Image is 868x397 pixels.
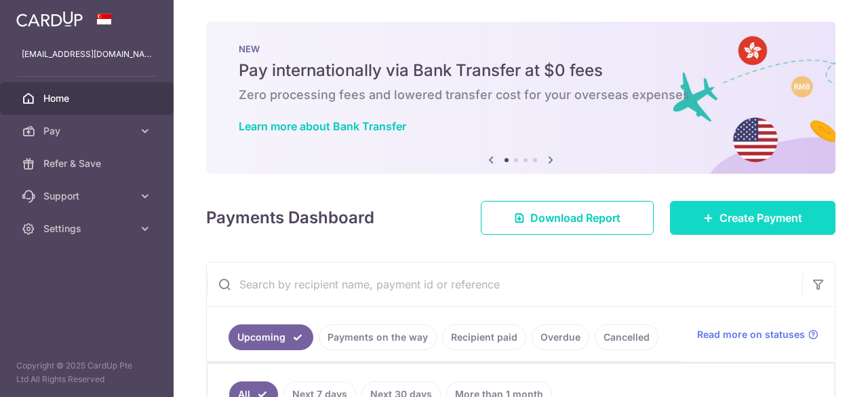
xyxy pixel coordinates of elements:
[239,87,803,103] h6: Zero processing fees and lowered transfer cost for your overseas expenses
[239,60,803,81] h5: Pay internationally via Bank Transfer at $0 fees
[442,324,526,350] a: Recipient paid
[670,201,835,235] a: Create Payment
[530,210,620,226] span: Download Report
[16,11,83,27] img: CardUp
[481,201,654,235] a: Download Report
[239,43,803,54] p: NEW
[239,119,406,133] a: Learn more about Bank Transfer
[206,22,835,174] img: Bank transfer banner
[43,92,133,105] span: Home
[319,324,437,350] a: Payments on the way
[697,328,805,341] span: Read more on statuses
[43,222,133,235] span: Settings
[719,210,802,226] span: Create Payment
[207,263,802,306] input: Search by recipient name, payment id or reference
[595,324,658,350] a: Cancelled
[206,206,374,230] h4: Payments Dashboard
[229,324,313,350] a: Upcoming
[31,10,58,22] span: Help
[43,124,133,138] span: Pay
[532,324,589,350] a: Overdue
[43,189,133,203] span: Support
[22,48,152,61] p: [EMAIL_ADDRESS][DOMAIN_NAME]
[697,328,818,341] a: Read more on statuses
[43,157,133,170] span: Refer & Save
